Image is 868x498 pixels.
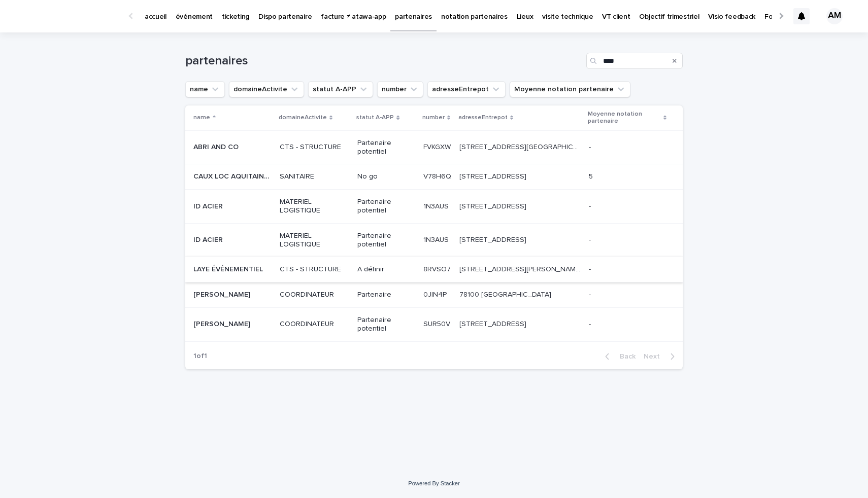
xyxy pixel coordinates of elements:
p: - [589,234,593,244]
tr: ID ACIERID ACIER MATERIEL LOGISTIQUEPartenaire potentiel1N3AUS1N3AUS [STREET_ADDRESS][STREET_ADDR... [185,223,683,257]
p: Partenaire potentiel [357,198,415,215]
p: 3 rue du Val Joyeux, 78100 St GermainenLaye [459,318,528,329]
p: 1N3AUS [423,200,451,211]
p: - [589,200,593,211]
p: CTS - STRUCTURE [280,143,350,152]
div: AM [826,8,843,24]
p: [STREET_ADDRESS] [459,170,528,181]
p: - [589,263,593,274]
p: CAUX LOC AQUITAINE (FERMÉ) [193,170,274,181]
p: FVKGXW [423,141,453,152]
p: 5 [589,170,595,181]
p: ID ACIER [193,200,225,211]
p: 1N3AUS [423,234,451,244]
p: 73 RUE DE CLAYE 77990 LE MESNIL AMELOT [459,234,528,244]
button: domaineActivite [229,81,304,97]
span: Back [614,353,636,360]
p: 1 of 1 [185,344,215,369]
p: LAYE ÉVÉNEMENTIEL [193,263,265,274]
p: Partenaire potentiel [357,139,415,156]
tr: ID ACIERID ACIER MATERIEL LOGISTIQUEPartenaire potentiel1N3AUS1N3AUS [STREET_ADDRESS][STREET_ADDR... [185,190,683,224]
button: number [377,81,423,97]
span: Next [644,353,666,360]
p: [PERSON_NAME] [193,289,252,299]
p: adresseEntrepot [458,112,508,123]
img: Ls34BcGeRexTGTNfXpUC [20,6,119,26]
p: 33 Rue Jean-Pierre Timbaud, 78500 Sartrouville [459,263,583,274]
button: name [185,81,225,97]
p: number [422,112,445,123]
p: CTS - STRUCTURE [280,265,350,274]
p: - [589,318,593,329]
p: Partenaire potentiel [357,316,415,333]
p: COORDINATEUR [280,291,350,299]
h1: partenaires [185,54,582,68]
tr: [PERSON_NAME][PERSON_NAME] COORDINATEURPartenaire0JIN4P0JIN4P 78100 [GEOGRAPHIC_DATA]78100 [GEOGR... [185,282,683,308]
p: 78100 [GEOGRAPHIC_DATA] [459,289,553,299]
p: 8RVSO7 [423,263,453,274]
tr: LAYE ÉVÉNEMENTIELLAYE ÉVÉNEMENTIEL CTS - STRUCTUREA définir8RVSO78RVSO7 [STREET_ADDRESS][PERSON_N... [185,257,683,282]
p: Moyenne notation partenaire [588,109,661,127]
p: - [589,289,593,299]
p: COORDINATEUR [280,320,350,329]
tr: CAUX LOC AQUITAINE (FERMÉ)CAUX LOC AQUITAINE (FERMÉ) SANITAIRENo goV78H6QV78H6Q [STREET_ADDRESS][... [185,164,683,190]
p: Partenaire potentiel [357,232,415,249]
a: Powered By Stacker [408,480,459,486]
p: No go [357,172,415,181]
p: statut A-APP [356,112,394,123]
p: ABRI AND CO [193,141,241,152]
p: name [193,112,210,123]
button: Back [597,352,640,361]
p: SANITAIRE [280,172,350,181]
p: SUR50V [423,318,452,329]
button: statut A-APP [308,81,373,97]
p: domaineActivite [279,112,327,123]
p: Partenaire [357,291,415,299]
p: 0JIN4P [423,289,449,299]
p: 20 ter, rue Schnapper 78100 SAINT-GERMAIN-EN-LAYE [459,141,583,152]
button: adresseEntrepot [427,81,506,97]
p: ID ACIER [193,234,225,244]
input: Search [586,53,683,69]
p: [PERSON_NAME] [193,318,252,329]
tr: ABRI AND COABRI AND CO CTS - STRUCTUREPartenaire potentielFVKGXWFVKGXW [STREET_ADDRESS][GEOGRAPHI... [185,130,683,164]
p: V78H6Q [423,170,453,181]
p: A définir [357,265,415,274]
p: - [589,141,593,152]
p: 73 RUE DE CLAYE 77990 LE MESNIL AMELOT [459,200,528,211]
p: MATERIEL LOGISTIQUE [280,198,350,215]
p: MATERIEL LOGISTIQUE [280,232,350,249]
tr: [PERSON_NAME][PERSON_NAME] COORDINATEURPartenaire potentielSUR50VSUR50V [STREET_ADDRESS][STREET_A... [185,307,683,341]
button: Moyenne notation partenaire [510,81,630,97]
button: Next [640,352,683,361]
